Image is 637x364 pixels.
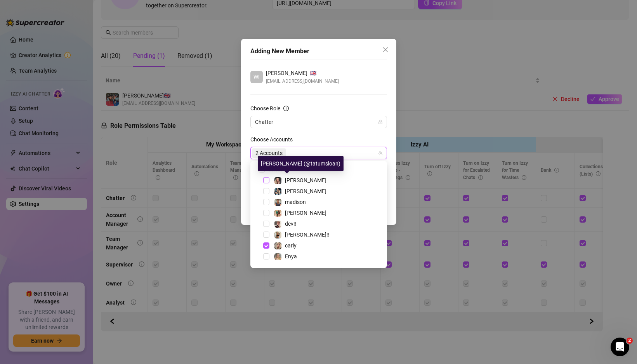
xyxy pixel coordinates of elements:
div: 🇬🇧 [266,69,339,77]
span: WI [253,73,260,81]
span: [EMAIL_ADDRESS][DOMAIN_NAME] [266,77,339,85]
span: Select tree node [263,253,269,260]
span: [PERSON_NAME] [285,210,326,216]
button: Close [379,44,392,56]
span: [PERSON_NAME] [266,69,307,77]
span: team [378,151,383,155]
span: 2 [627,338,633,344]
span: Select tree node [263,188,269,194]
span: Chatter [255,116,382,128]
img: tatum [274,177,281,184]
span: Enya [285,253,297,260]
span: info-circle [283,106,289,111]
img: fiona [274,210,281,217]
img: Emma [274,188,281,195]
span: dev!! [285,221,297,227]
span: 2 Accounts [255,149,283,157]
span: Select tree node [263,232,269,238]
span: Select tree node [263,242,269,249]
div: Adding New Member [250,47,387,56]
label: Choose Accounts [250,135,298,144]
span: [PERSON_NAME] [285,177,326,183]
span: Select tree node [263,177,269,183]
img: Enya [274,253,281,260]
span: lock [378,120,383,124]
span: [PERSON_NAME]!! [285,232,330,238]
span: carly [285,242,297,249]
img: carly [274,242,281,249]
img: madison [274,199,281,206]
span: close [382,47,389,53]
span: [PERSON_NAME] [285,188,326,194]
span: Close [379,47,392,53]
span: madison [285,199,306,205]
img: dev!! [274,221,281,228]
span: Select tree node [263,199,269,205]
div: Choose Role [250,104,280,113]
img: chloe!! [274,232,281,239]
iframe: Intercom live chat [611,338,629,356]
span: Select all [265,165,292,174]
span: 2 Accounts [252,148,286,158]
span: Select tree node [263,210,269,216]
span: Select tree node [263,221,269,227]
